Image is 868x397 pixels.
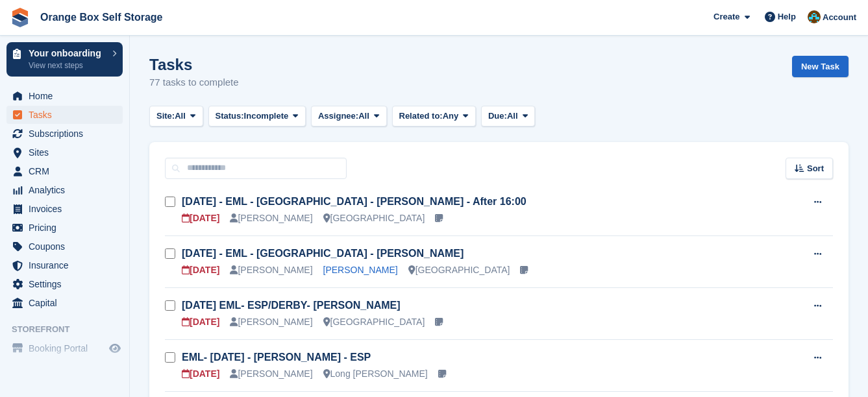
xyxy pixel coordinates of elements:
[443,110,459,123] span: Any
[149,106,203,127] button: Site: All
[107,341,123,356] a: Preview store
[823,11,856,24] span: Account
[713,10,739,23] span: Create
[29,162,106,180] span: CRM
[792,56,849,77] a: New Task
[29,125,106,143] span: Subscriptions
[182,300,401,311] a: [DATE] EML- ESP/DERBY- [PERSON_NAME]
[216,110,244,123] span: Status:
[182,315,219,329] div: [DATE]
[29,237,106,256] span: Coupons
[808,10,821,23] img: Mike
[29,106,106,124] span: Tasks
[29,87,106,105] span: Home
[182,211,219,225] div: [DATE]
[323,265,398,275] a: [PERSON_NAME]
[230,263,312,277] div: [PERSON_NAME]
[208,106,306,127] button: Status: Incomplete
[311,106,387,127] button: Assignee: All
[182,367,219,381] div: [DATE]
[182,248,464,259] a: [DATE] - EML - [GEOGRAPHIC_DATA] - [PERSON_NAME]
[230,315,312,329] div: [PERSON_NAME]
[175,110,186,123] span: All
[392,106,476,127] button: Related to: Any
[6,125,123,143] a: menu
[6,200,123,218] a: menu
[29,181,106,199] span: Analytics
[29,256,106,274] span: Insurance
[29,60,106,71] p: View next steps
[149,56,239,73] h1: Tasks
[6,275,123,293] a: menu
[156,110,175,123] span: Site:
[29,219,106,237] span: Pricing
[408,263,510,277] div: [GEOGRAPHIC_DATA]
[6,87,123,105] a: menu
[244,110,289,123] span: Incomplete
[358,110,369,123] span: All
[6,42,123,77] a: Your onboarding View next steps
[6,339,123,357] a: menu
[6,219,123,237] a: menu
[29,275,106,293] span: Settings
[6,181,123,199] a: menu
[6,162,123,180] a: menu
[230,367,312,381] div: [PERSON_NAME]
[6,106,123,124] a: menu
[6,143,123,162] a: menu
[12,323,129,336] span: Storefront
[6,294,123,312] a: menu
[778,10,796,23] span: Help
[182,263,219,277] div: [DATE]
[488,110,507,123] span: Due:
[323,211,425,225] div: [GEOGRAPHIC_DATA]
[182,352,371,363] a: EML- [DATE] - [PERSON_NAME] - ESP
[149,75,239,90] p: 77 tasks to complete
[29,143,106,162] span: Sites
[318,110,358,123] span: Assignee:
[323,367,428,381] div: Long [PERSON_NAME]
[807,162,824,175] span: Sort
[29,200,106,218] span: Invoices
[35,6,168,28] a: Orange Box Self Storage
[323,315,425,329] div: [GEOGRAPHIC_DATA]
[481,106,535,127] button: Due: All
[507,110,518,123] span: All
[6,237,123,256] a: menu
[29,294,106,312] span: Capital
[10,8,30,27] img: stora-icon-8386f47178a22dfd0bd8f6a31ec36ba5ce8667c1dd55bd0f319d3a0aa187defe.svg
[29,49,106,58] p: Your onboarding
[230,211,312,225] div: [PERSON_NAME]
[399,110,443,123] span: Related to:
[182,196,527,207] a: [DATE] - EML - [GEOGRAPHIC_DATA] - [PERSON_NAME] - After 16:00
[29,339,106,357] span: Booking Portal
[6,256,123,274] a: menu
